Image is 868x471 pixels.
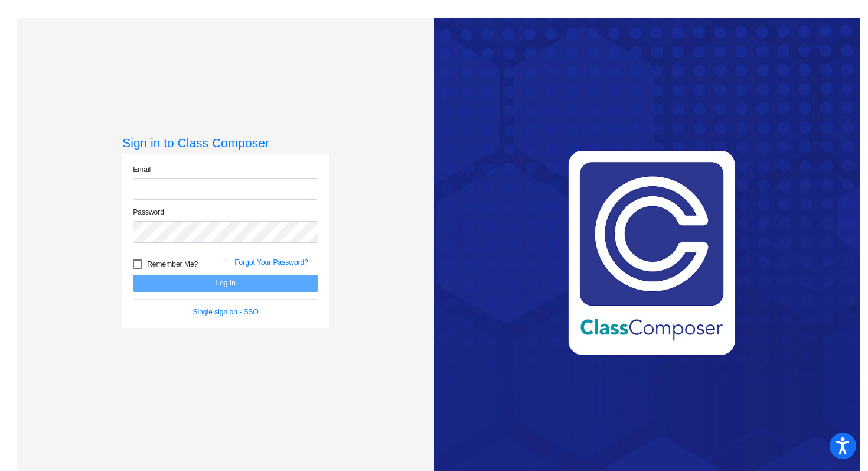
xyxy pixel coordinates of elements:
h3: Sign in to Class Composer [122,135,329,150]
label: Password [133,207,164,217]
button: Log In [133,275,318,292]
span: Remember Me? [147,257,198,271]
label: Email [133,164,151,175]
a: Single sign on - SSO [193,308,259,316]
a: Forgot Your Password? [234,258,308,267]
